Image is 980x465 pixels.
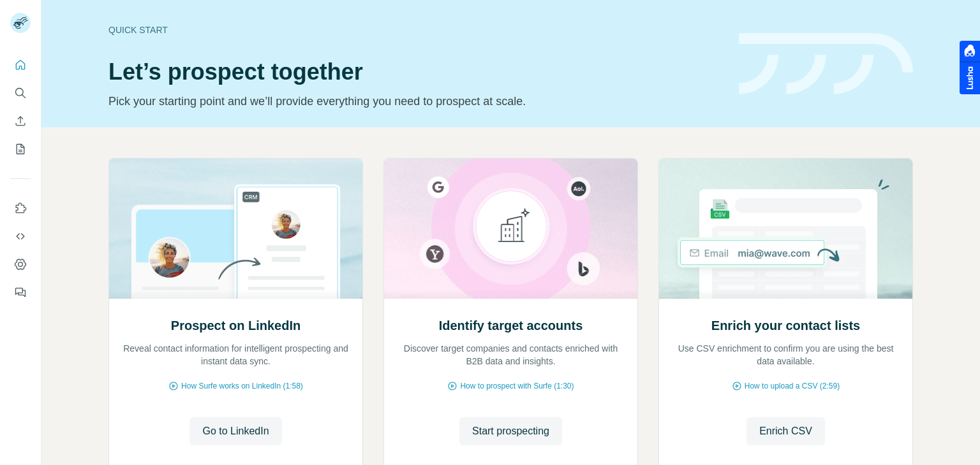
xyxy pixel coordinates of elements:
button: Dashboard [10,253,31,276]
p: Pick your starting point and we’ll provide everything you need to prospect at scale. [108,92,724,110]
p: Discover target companies and contacts enriched with B2B data and insights. [397,342,625,368]
h2: Enrich your contact lists [711,317,860,334]
button: Go to LinkedIn [189,417,281,445]
h2: Prospect on LinkedIn [171,317,301,334]
button: Enrich CSV [746,417,825,445]
p: Use CSV enrichment to confirm you are using the best data available. [672,342,900,368]
h2: Identify target accounts [439,317,583,334]
span: How to upload a CSV (2:59) [745,380,840,392]
span: Go to LinkedIn [202,424,269,439]
button: My lists [10,138,31,161]
img: banner [739,33,913,95]
button: Search [10,82,31,104]
span: Start prospecting [472,424,549,439]
span: Enrich CSV [759,424,812,439]
button: Feedback [10,281,31,304]
img: Prospect on LinkedIn [108,159,363,299]
button: Start prospecting [459,417,562,445]
span: How Surfe works on LinkedIn (1:58) [181,380,303,392]
img: Enrich your contact lists [658,159,913,299]
button: Enrich CSV [10,110,31,132]
h1: Let’s prospect together [108,59,724,85]
span: How to prospect with Surfe (1:30) [460,380,574,392]
button: Use Surfe API [10,225,31,248]
div: Quick start [108,24,724,36]
img: Identify target accounts [383,159,638,299]
button: Quick start [10,54,31,76]
p: Reveal contact information for intelligent prospecting and instant data sync. [122,342,350,368]
button: Use Surfe on LinkedIn [10,197,31,220]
